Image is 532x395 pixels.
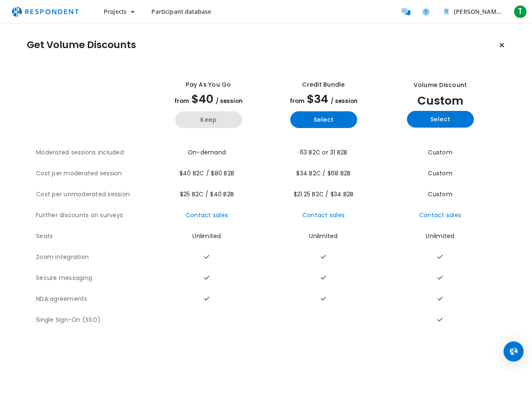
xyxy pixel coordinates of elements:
button: Select yearly basic plan [290,111,357,128]
span: $25 B2C / $40 B2B [180,190,234,198]
span: Unlimited [192,232,221,240]
a: Help and support [417,3,434,20]
th: NDA agreements [36,289,151,310]
button: Projects [97,4,141,19]
span: On-demand [188,148,226,156]
span: $34 B2C / $68 B2B [296,169,350,177]
span: $21.25 B2C / $34 B2B [294,190,354,198]
th: Further discounts on surveys [36,205,151,226]
th: Single Sign-On (SSO) [36,310,151,331]
div: Volume Discount [414,81,467,90]
th: Cost per unmoderated session [36,184,151,205]
span: $34 [307,91,328,107]
th: Zoom integration [36,247,151,268]
span: Custom [417,93,463,108]
h1: Get Volume Discounts [27,39,136,51]
a: Contact sales [186,211,228,219]
div: Open Intercom Messenger [504,341,524,362]
span: Projects [104,8,127,15]
div: Credit Bundle [302,80,345,89]
span: 63 B2C or 31 B2B [300,148,348,156]
button: Keep current yearly payg plan [175,111,242,128]
span: Custom [428,190,453,198]
span: / session [216,97,243,105]
span: from [290,97,304,105]
button: T [512,4,529,19]
span: T [514,5,527,18]
th: Seats [36,226,151,247]
a: Participant database [145,4,218,19]
span: / session [331,97,358,105]
a: Contact sales [302,211,345,219]
span: Unlimited [426,232,454,240]
a: Contact sales [419,211,461,219]
span: from [174,97,189,105]
span: Custom [428,148,453,156]
button: Select yearly custom_static plan [407,111,474,128]
a: Message participants [397,3,414,20]
span: Participant database [151,8,211,15]
span: Unlimited [309,232,338,240]
th: Moderated sessions included [36,142,151,163]
img: respondent-logo.png [7,4,84,20]
button: Keep current plan [494,37,510,54]
th: Cost per moderated session [36,163,151,184]
span: $40 [192,91,213,107]
th: Secure messaging [36,268,151,289]
div: Pay as you go [186,80,231,89]
span: $40 B2C / $80 B2B [179,169,234,177]
button: Simba's research studies Team [437,4,509,19]
span: Custom [428,169,453,177]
